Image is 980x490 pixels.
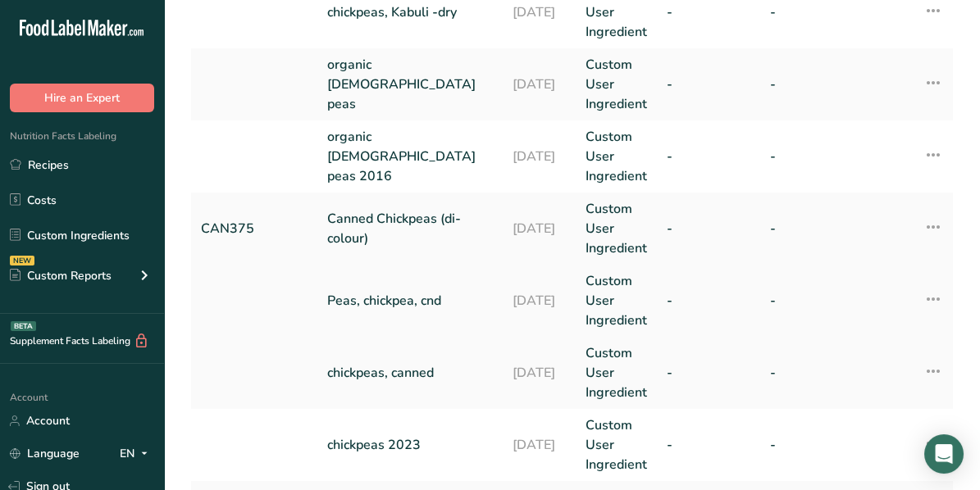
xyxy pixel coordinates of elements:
[327,291,493,311] a: Peas, chickpea, cnd
[667,291,751,311] a: -
[586,127,647,186] a: Custom User Ingredient
[667,75,751,94] a: -
[770,2,855,22] a: -
[513,2,566,22] a: [DATE]
[11,321,36,331] div: BETA
[10,439,80,468] a: Language
[586,271,647,330] a: Custom User Ingredient
[327,127,493,186] a: organic [DEMOGRAPHIC_DATA] peas 2016
[327,2,493,22] a: chickpeas, Kabuli -dry
[586,343,647,402] a: Custom User Ingredient
[586,55,647,114] a: Custom User Ingredient
[770,363,855,383] a: -
[327,55,493,114] a: organic [DEMOGRAPHIC_DATA] peas
[586,415,647,474] a: Custom User Ingredient
[10,256,34,265] div: NEW
[667,147,751,166] a: -
[201,219,308,238] a: CAN375
[667,435,751,455] a: -
[327,435,493,455] a: chickpeas 2023
[667,363,751,383] a: -
[770,75,855,94] a: -
[770,147,855,166] a: -
[513,363,566,383] a: [DATE]
[10,267,112,284] div: Custom Reports
[327,363,493,383] a: chickpeas, canned
[10,84,154,112] button: Hire an Expert
[327,209,493,248] a: Canned Chickpeas (di-colour)
[513,75,566,94] a: [DATE]
[770,219,855,238] a: -
[770,291,855,311] a: -
[513,291,566,311] a: [DATE]
[513,147,566,166] a: [DATE]
[513,219,566,238] a: [DATE]
[667,219,751,238] a: -
[513,435,566,455] a: [DATE]
[120,444,154,464] div: EN
[770,435,855,455] a: -
[586,199,647,258] a: Custom User Ingredient
[667,2,751,22] a: -
[924,434,964,474] div: Open Intercom Messenger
